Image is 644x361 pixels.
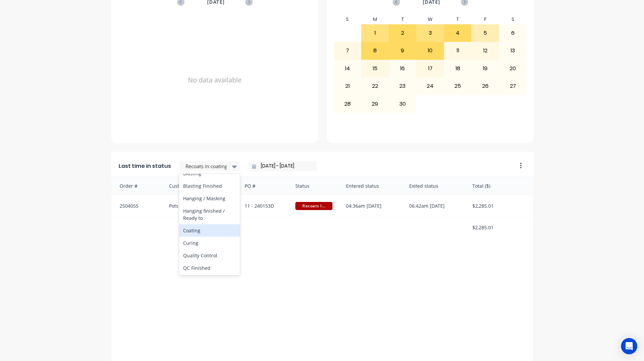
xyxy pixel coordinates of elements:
[362,42,389,59] div: 8
[389,95,416,112] div: 30
[472,78,499,95] div: 26
[179,180,240,192] div: Blasting Finished
[362,60,389,77] div: 15
[472,42,499,59] div: 12
[179,205,240,224] div: Hanging finished / Ready to
[417,25,444,42] div: 3
[499,25,526,42] div: 6
[179,274,240,287] div: Recoat
[466,217,533,238] div: $2,285.01
[179,192,240,205] div: Hanging / Masking
[289,177,339,195] div: Status
[472,25,499,42] div: 5
[179,224,240,237] div: Coating
[402,177,466,195] div: Exited status
[444,78,471,95] div: 25
[444,15,472,24] div: T
[466,177,533,195] div: Total ($)
[179,237,240,249] div: Curing
[621,338,637,354] div: Open Intercom Messenger
[499,78,526,95] div: 27
[112,177,162,195] div: Order #
[444,25,471,42] div: 4
[112,195,162,217] div: 2504055
[162,177,238,195] div: Customer
[295,202,332,210] span: Recoats i...
[499,60,526,77] div: 20
[119,162,171,170] span: Last time in status
[334,95,361,112] div: 28
[389,25,416,42] div: 2
[444,60,471,77] div: 18
[334,78,361,95] div: 21
[334,15,362,24] div: S
[472,60,499,77] div: 19
[362,95,389,112] div: 29
[389,15,417,24] div: T
[238,177,289,195] div: PO #
[389,42,416,59] div: 9
[339,195,402,217] div: 04:36am [DATE]
[162,195,238,217] div: Pots R Us
[466,195,533,217] div: $2,285.01
[402,195,466,217] div: 06:42am [DATE]
[444,42,471,59] div: 11
[238,195,289,217] div: 11 - 240153D
[119,15,311,146] div: No data available
[417,42,444,59] div: 10
[389,78,416,95] div: 23
[416,15,444,24] div: W
[179,249,240,262] div: Quality Control
[417,78,444,95] div: 24
[417,60,444,77] div: 17
[179,262,240,274] div: QC Finished
[339,177,402,195] div: Entered status
[471,15,499,24] div: F
[389,60,416,77] div: 16
[256,161,314,171] input: Filter by date
[362,78,389,95] div: 22
[499,42,526,59] div: 13
[334,60,361,77] div: 14
[334,42,361,59] div: 7
[362,25,389,42] div: 1
[361,15,389,24] div: M
[499,15,527,24] div: S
